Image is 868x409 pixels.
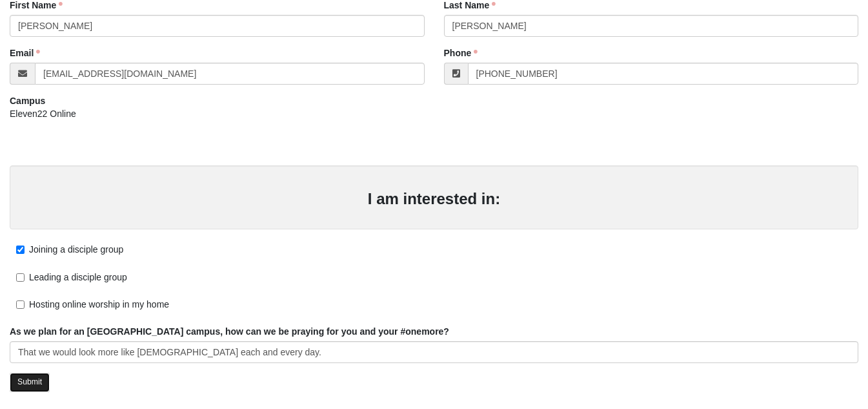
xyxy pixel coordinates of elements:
span: Hosting online worship in my home [29,299,169,309]
label: Campus [10,94,45,107]
div: Eleven22 Online [10,107,425,129]
input: Joining a disciple group [16,246,25,254]
span: Joining a disciple group [29,244,123,255]
a: Submit [10,373,50,392]
span: Leading a disciple group [29,272,127,282]
h3: I am interested in: [23,190,845,209]
label: As we plan for an [GEOGRAPHIC_DATA] campus, how can we be praying for you and your #onemore? [10,325,449,338]
label: Email [10,47,40,59]
input: Hosting online worship in my home [16,300,25,309]
label: Phone [444,47,478,59]
input: Leading a disciple group [16,273,25,282]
